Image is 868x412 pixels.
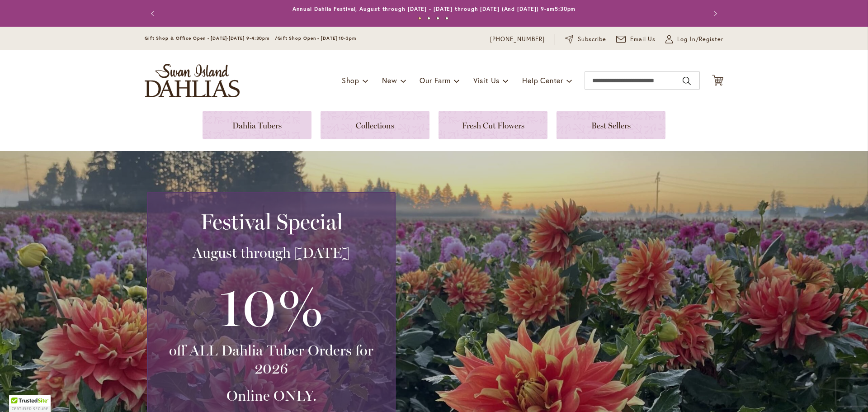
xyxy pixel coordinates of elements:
a: [PHONE_NUMBER] [490,35,545,44]
h2: Festival Special [159,209,384,234]
span: Gift Shop & Office Open - [DATE]-[DATE] 9-4:30pm / [145,35,278,41]
span: Subscribe [578,35,606,44]
span: Our Farm [420,76,450,85]
span: Gift Shop Open - [DATE] 10-3pm [278,35,356,41]
button: 3 of 4 [436,17,439,20]
span: Log In/Register [677,35,723,44]
h3: 10% [159,271,384,341]
a: Annual Dahlia Festival, August through [DATE] - [DATE] through [DATE] (And [DATE]) 9-am5:30pm [292,5,576,12]
button: 4 of 4 [445,17,448,20]
a: Subscribe [565,35,606,44]
span: New [382,76,397,85]
span: Shop [342,76,359,85]
a: Log In/Register [665,35,723,44]
span: Help Center [522,76,563,85]
span: Email Us [630,35,656,44]
button: 1 of 4 [418,17,421,20]
button: 2 of 4 [427,17,430,20]
button: Previous [145,5,163,23]
a: Email Us [616,35,656,44]
h3: August through [DATE] [159,244,384,262]
h3: off ALL Dahlia Tuber Orders for 2026 [159,341,384,378]
button: Next [705,5,723,23]
a: store logo [145,64,240,97]
span: Visit Us [473,76,500,85]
